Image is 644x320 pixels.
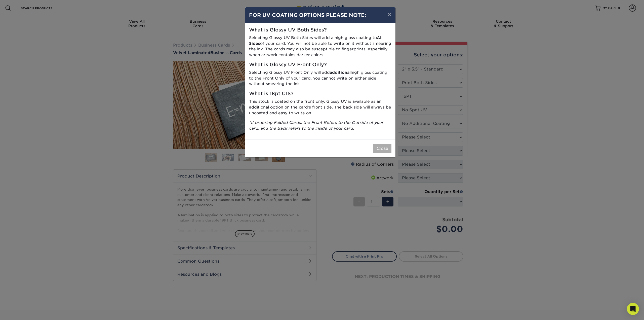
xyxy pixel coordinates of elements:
[249,70,391,87] p: Selecting Glossy UV Front Only will add high gloss coating to the Front Only of your card. You ca...
[249,35,391,58] p: Selecting Glossy UV Both Sides will add a high gloss coating to of your card. You will not be abl...
[249,27,391,33] h5: What is Glossy UV Both Sides?
[373,144,391,153] button: Close
[249,99,391,116] p: This stock is coated on the front only. Glossy UV is available as an additional option on the car...
[249,11,391,19] h4: FOR UV COATING OPTIONS PLEASE NOTE:
[249,35,383,46] strong: All Sides
[249,62,391,68] h5: What is Glossy UV Front Only?
[384,7,395,21] button: ×
[330,70,351,75] strong: additional
[249,91,391,97] h5: What is 18pt C1S?
[249,120,383,131] i: *If ordering Folded Cards, the Front Refers to the Outside of your card, and the Back refers to t...
[627,303,639,315] div: Open Intercom Messenger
